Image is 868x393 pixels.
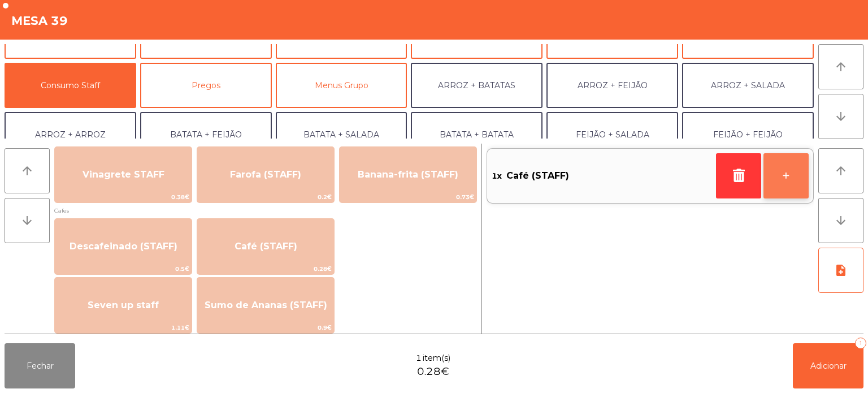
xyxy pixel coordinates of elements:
span: Café (STAFF) [235,241,297,252]
i: arrow_downward [834,214,848,227]
button: arrow_upward [818,44,863,89]
button: FEIJÃO + FEIJÃO [682,112,814,157]
span: Descafeinado (STAFF) [70,241,177,252]
button: note_add [818,248,863,293]
span: Farofa (STAFF) [230,169,301,180]
span: Banana-frita (STAFF) [358,169,458,180]
button: BATATA + BATATA [411,112,542,157]
button: arrow_downward [818,94,863,139]
button: Fechar [5,343,75,388]
i: arrow_downward [834,110,848,123]
span: 1.11€ [55,322,192,333]
button: Pregos [140,63,272,108]
h4: Mesa 39 [11,12,68,29]
button: ARROZ + SALADA [682,63,814,108]
i: arrow_upward [20,164,34,178]
button: + [763,153,809,198]
span: Sumo de Ananas (STAFF) [205,300,327,310]
button: FEIJÃO + SALADA [546,112,678,157]
button: BATATA + SALADA [276,112,407,157]
button: Consumo Staff [5,63,136,108]
span: 0.9€ [197,322,334,333]
button: ARROZ + BATATAS [411,63,542,108]
span: item(s) [423,352,450,364]
span: Adicionar [810,361,847,371]
button: arrow_upward [818,148,863,193]
span: Vinagrete STAFF [83,169,164,180]
button: ARROZ + FEIJÃO [546,63,678,108]
span: Cafes [54,205,477,216]
span: 0.73€ [340,192,476,202]
span: 0.2€ [197,192,334,202]
span: 1 [416,352,422,364]
i: arrow_upward [834,60,848,74]
button: arrow_downward [5,198,50,243]
button: Adicionar1 [793,343,863,388]
span: 0.28€ [417,364,449,379]
i: arrow_upward [834,164,848,178]
span: 1x [492,167,502,184]
span: Seven up staff [88,300,159,310]
i: arrow_downward [20,214,34,227]
i: note_add [834,264,848,277]
button: arrow_upward [5,148,50,193]
button: arrow_downward [818,198,863,243]
button: BATATA + FEIJÃO [140,112,272,157]
button: Menus Grupo [276,63,407,108]
span: 0.38€ [55,192,192,202]
div: 1 [855,338,866,349]
span: 0.28€ [197,264,334,274]
span: Café (STAFF) [506,167,569,184]
button: ARROZ + ARROZ [5,112,136,157]
span: 0.5€ [55,264,192,274]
